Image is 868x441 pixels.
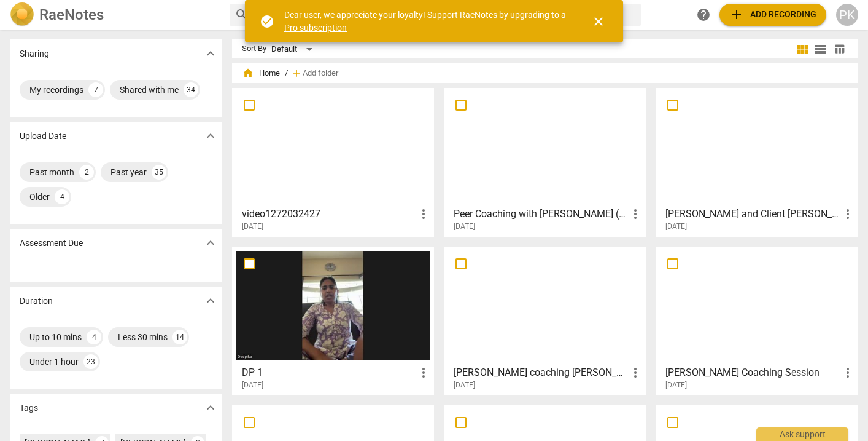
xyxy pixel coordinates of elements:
[448,92,641,231] a: Peer Coaching with [PERSON_NAME] (Coachee) and [PERSON_NAME] (Coach)[DATE]
[172,330,187,344] div: 14
[284,9,569,34] div: Dear user, we appreciate your loyalty! Support RaeNotes by upgrading to a
[454,380,475,391] span: [DATE]
[665,365,840,380] h3: Valora Douglas Coaching Session
[665,221,687,232] span: [DATE]
[303,69,338,78] span: Add folder
[201,292,220,310] button: Show more
[29,331,82,343] div: Up to 10 mins
[584,7,613,36] button: Close
[236,251,430,390] a: DP 1[DATE]
[242,67,254,79] span: home
[448,251,641,390] a: [PERSON_NAME] coaching [PERSON_NAME] - mentor session 3[DATE]
[795,42,810,57] span: view_module
[152,165,166,180] div: 35
[29,356,79,368] div: Under 1 hour
[660,251,853,390] a: [PERSON_NAME] Coaching Session[DATE]
[242,380,263,391] span: [DATE]
[39,6,104,23] h2: RaeNotes
[719,4,826,26] button: Upload
[20,237,83,250] p: Assessment Due
[813,42,828,57] span: view_list
[120,84,179,96] div: Shared with me
[454,221,475,232] span: [DATE]
[201,127,220,145] button: Show more
[416,365,431,380] span: more_vert
[692,4,715,26] a: Help
[729,7,816,22] span: Add recording
[236,92,430,231] a: video1272032427[DATE]
[840,207,855,221] span: more_vert
[285,69,288,78] span: /
[830,40,848,58] button: Table view
[628,365,643,380] span: more_vert
[29,84,83,96] div: My recordings
[20,402,38,415] p: Tags
[87,330,101,344] div: 4
[29,191,50,203] div: Older
[834,43,845,55] span: table_chart
[591,14,606,29] span: close
[29,166,74,178] div: Past month
[454,365,628,380] h3: Brooke coaching Mike - mentor session 3
[88,82,103,97] div: 7
[628,207,643,221] span: more_vert
[836,4,858,26] button: PK
[201,399,220,417] button: Show more
[20,295,53,308] p: Duration
[10,2,220,27] a: LogoRaeNotes
[203,129,218,143] span: expand_more
[20,130,66,143] p: Upload Date
[203,236,218,250] span: expand_more
[242,207,416,221] h3: video1272032427
[812,40,830,58] button: List view
[20,47,49,60] p: Sharing
[55,189,69,204] div: 4
[242,221,263,232] span: [DATE]
[840,365,855,380] span: more_vert
[10,2,34,27] img: Logo
[83,354,98,369] div: 23
[660,92,853,231] a: [PERSON_NAME] and Client [PERSON_NAME] [DATE] For Mentoring Session[DATE]
[242,67,280,79] span: Home
[201,44,220,63] button: Show more
[110,166,147,178] div: Past year
[184,82,198,97] div: 34
[454,207,628,221] h3: Peer Coaching with Sugandha (Coachee) and Shivani (Coach)
[118,331,168,343] div: Less 30 mins
[201,234,220,252] button: Show more
[79,165,94,180] div: 2
[234,7,249,22] span: search
[793,40,812,58] button: Tile view
[271,39,317,59] div: Default
[203,293,218,308] span: expand_more
[729,7,744,22] span: add
[284,23,347,33] a: Pro subscription
[242,365,416,380] h3: DP 1
[290,67,303,79] span: add
[203,400,218,415] span: expand_more
[665,380,687,391] span: [DATE]
[242,44,266,54] div: Sort By
[416,207,431,221] span: more_vert
[665,207,840,221] h3: M Pitt and Client Brooke Aug 23 2025 For Mentoring Session
[756,427,848,441] div: Ask support
[203,46,218,61] span: expand_more
[260,14,274,29] span: check_circle
[696,7,711,22] span: help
